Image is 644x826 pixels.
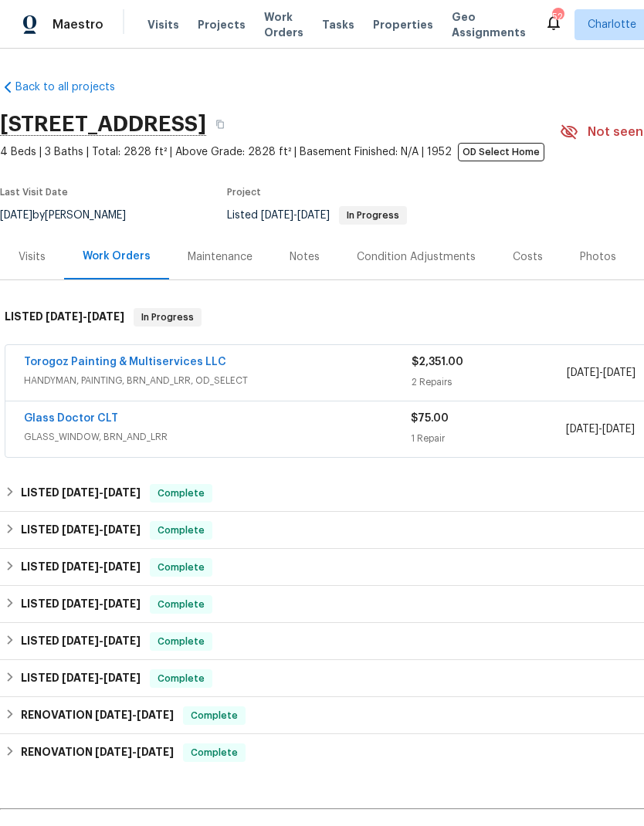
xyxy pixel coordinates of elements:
[103,524,141,535] span: [DATE]
[185,745,244,760] span: Complete
[151,486,211,501] span: Complete
[566,424,598,435] span: [DATE]
[261,210,293,221] span: [DATE]
[264,9,303,40] span: Work Orders
[513,249,543,265] div: Costs
[137,709,174,720] span: [DATE]
[46,311,124,322] span: -
[322,19,354,30] span: Tasks
[135,310,200,325] span: In Progress
[24,357,226,367] a: Torogoz Painting & Multiservices LLC
[62,635,141,646] span: -
[83,249,151,264] div: Work Orders
[21,706,174,725] h6: RENOVATION
[412,374,567,390] div: 2 Repairs
[5,308,124,327] h6: LISTED
[21,595,141,614] h6: LISTED
[567,365,636,381] span: -
[103,561,141,572] span: [DATE]
[87,311,124,322] span: [DATE]
[458,143,544,161] span: OD Select Home
[95,709,174,720] span: -
[411,413,449,424] span: $75.00
[53,17,103,32] span: Maestro
[357,249,476,265] div: Condition Adjustments
[21,743,174,762] h6: RENOVATION
[62,672,141,683] span: -
[151,597,211,612] span: Complete
[62,487,99,498] span: [DATE]
[227,210,407,221] span: Listed
[46,311,83,322] span: [DATE]
[62,635,99,646] span: [DATE]
[188,249,253,265] div: Maintenance
[62,598,141,609] span: -
[151,634,211,649] span: Complete
[227,188,261,197] span: Project
[21,558,141,577] h6: LISTED
[198,17,246,32] span: Projects
[602,424,635,435] span: [DATE]
[567,367,599,378] span: [DATE]
[412,357,463,367] span: $2,351.00
[21,484,141,503] h6: LISTED
[62,598,99,609] span: [DATE]
[103,598,141,609] span: [DATE]
[151,560,211,575] span: Complete
[24,429,411,445] span: GLASS_WINDOW, BRN_AND_LRR
[95,746,132,757] span: [DATE]
[103,487,141,498] span: [DATE]
[95,746,174,757] span: -
[21,632,141,651] h6: LISTED
[62,524,99,535] span: [DATE]
[103,635,141,646] span: [DATE]
[62,672,99,683] span: [DATE]
[206,110,234,138] button: Copy Address
[19,249,46,265] div: Visits
[21,521,141,540] h6: LISTED
[21,669,141,688] h6: LISTED
[185,708,244,723] span: Complete
[452,9,526,40] span: Geo Assignments
[95,709,132,720] span: [DATE]
[290,249,320,265] div: Notes
[62,561,99,572] span: [DATE]
[297,210,330,221] span: [DATE]
[24,373,412,388] span: HANDYMAN, PAINTING, BRN_AND_LRR, OD_SELECT
[103,672,141,683] span: [DATE]
[137,746,174,757] span: [DATE]
[62,524,141,535] span: -
[411,431,565,446] div: 1 Repair
[151,523,211,538] span: Complete
[566,421,635,437] span: -
[373,17,433,32] span: Properties
[552,9,563,25] div: 52
[588,17,636,32] span: Charlotte
[62,561,141,572] span: -
[151,671,211,686] span: Complete
[261,210,330,221] span: -
[603,367,636,378] span: [DATE]
[341,211,405,220] span: In Progress
[580,249,616,265] div: Photos
[24,413,118,424] a: Glass Doctor CLT
[147,17,179,32] span: Visits
[62,487,141,498] span: -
